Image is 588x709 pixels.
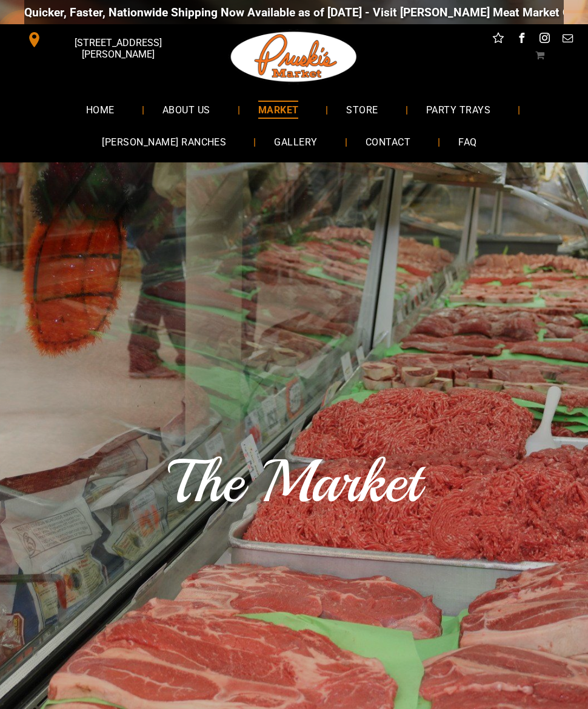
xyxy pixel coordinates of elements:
[536,30,552,49] a: instagram
[45,31,192,66] span: [STREET_ADDRESS][PERSON_NAME]
[490,30,506,49] a: Social network
[240,93,317,125] a: MARKET
[560,30,575,49] a: email
[18,30,194,49] a: [STREET_ADDRESS][PERSON_NAME]
[168,444,421,519] span: The Market
[408,93,509,125] a: PARTY TRAYS
[68,93,133,125] a: HOME
[256,126,335,158] a: GALLERY
[229,24,359,90] img: Pruski-s+Market+HQ+Logo2-1920w.png
[144,93,229,125] a: ABOUT US
[513,30,529,49] a: facebook
[440,126,495,158] a: FAQ
[347,126,429,158] a: CONTACT
[84,126,244,158] a: [PERSON_NAME] RANCHES
[328,93,396,125] a: STORE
